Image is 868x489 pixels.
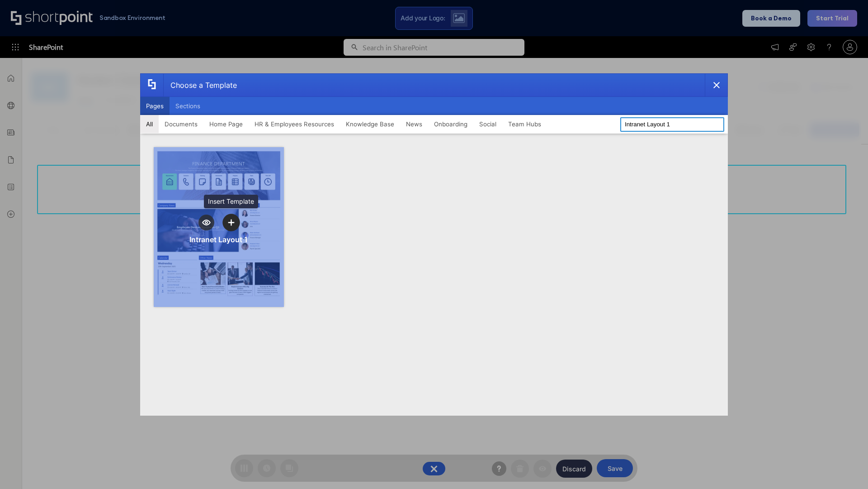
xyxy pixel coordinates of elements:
[340,115,400,133] button: Knowledge Base
[502,115,547,133] button: Team Hubs
[163,74,237,96] div: Choose a Template
[140,97,170,115] button: Pages
[203,115,249,133] button: Home Page
[140,73,728,416] div: template selector
[140,115,159,133] button: All
[620,117,724,132] input: Search
[189,235,248,244] div: Intranet Layout 1
[473,115,502,133] button: Social
[400,115,428,133] button: News
[428,115,473,133] button: Onboarding
[823,446,868,489] iframe: Chat Widget
[170,97,206,115] button: Sections
[249,115,340,133] button: HR & Employees Resources
[159,115,203,133] button: Documents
